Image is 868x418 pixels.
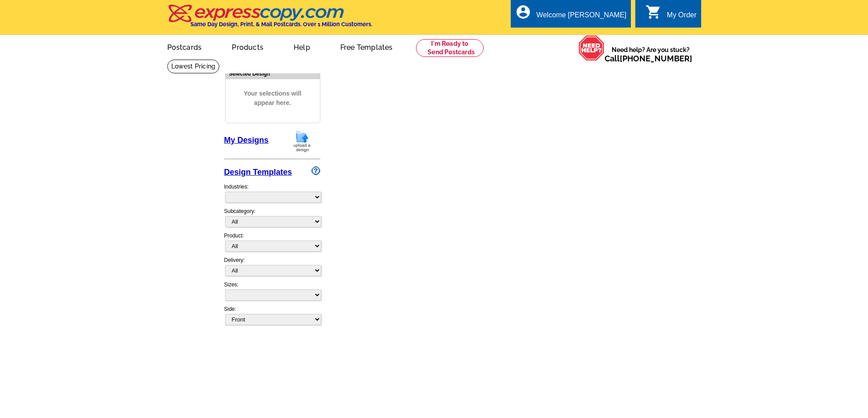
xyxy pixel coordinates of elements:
h4: Same Day Design, Print, & Mail Postcards. Over 1 Million Customers. [190,21,372,28]
div: Selected Design [226,69,320,78]
a: shopping_cart My Order [646,10,697,21]
span: Call [605,54,692,63]
a: Postcards [153,36,216,57]
img: design-wizard-help-icon.png [311,166,320,175]
a: [PHONE_NUMBER] [620,54,692,63]
div: My Order [667,11,697,24]
a: Products [218,36,278,57]
span: Need help? Are you stuck? [605,45,697,63]
img: upload-design [291,130,314,153]
div: Industries: [224,178,320,207]
div: Delivery: [224,256,320,281]
div: Side: [224,305,320,326]
img: help [578,35,605,61]
a: My Designs [224,136,269,145]
i: shopping_cart [646,4,662,20]
i: account_circle [515,4,531,20]
a: Help [279,36,324,57]
a: Free Templates [326,36,407,57]
div: Product: [224,232,320,256]
a: Same Day Design, Print, & Mail Postcards. Over 1 Million Customers. [167,11,372,28]
div: Sizes: [224,281,320,305]
div: Welcome [PERSON_NAME] [537,11,626,24]
div: Subcategory: [224,207,320,232]
a: Design Templates [224,168,292,177]
span: Your selections will appear here. [232,80,313,117]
